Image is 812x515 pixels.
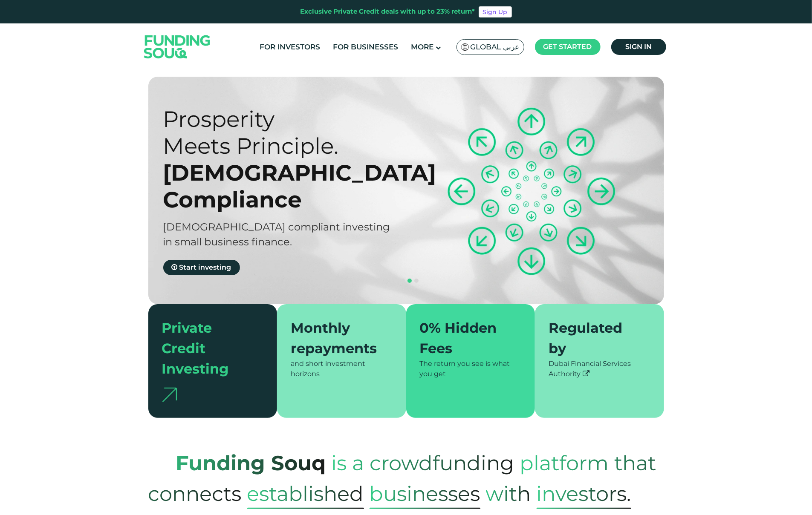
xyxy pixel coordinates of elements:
a: For Businesses [331,40,400,54]
div: 0% Hidden Fees [420,318,511,359]
a: For Investors [257,40,322,54]
span: established [247,478,364,509]
div: Regulated by [549,318,640,359]
div: Exclusive Private Credit deals with up to 23% return* [301,7,475,17]
span: Global عربي [471,42,520,52]
div: in small business finance. [163,234,421,249]
span: More [411,43,433,51]
img: SA Flag [461,43,469,51]
button: navigation [413,277,420,284]
div: Private Credit Investing [162,318,254,379]
div: and short investment horizons [291,359,393,379]
button: navigation [393,277,399,284]
a: Sign Up [479,6,512,17]
span: Start investing [179,263,231,271]
a: Sign in [611,39,666,55]
span: Businesses [370,478,480,509]
div: Prosperity [163,106,421,132]
span: Get started [543,43,592,51]
div: [DEMOGRAPHIC_DATA] compliant investing [163,219,421,234]
span: Sign in [625,43,652,51]
span: Investors. [537,478,631,509]
span: platform that connects [148,442,656,515]
span: is a crowdfunding [332,442,514,484]
div: Monthly repayments [291,318,382,359]
img: arrow [162,388,177,402]
button: navigation [406,277,413,284]
div: Meets Principle. [163,132,421,159]
div: [DEMOGRAPHIC_DATA] Compliance [163,159,421,213]
a: Start investing [163,260,240,275]
div: The return you see is what you get [420,359,522,379]
div: Dubai Financial Services Authority [549,359,650,379]
strong: Funding Souq [176,451,326,475]
img: Logo [136,25,219,68]
span: with [486,473,531,515]
button: navigation [399,277,406,284]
